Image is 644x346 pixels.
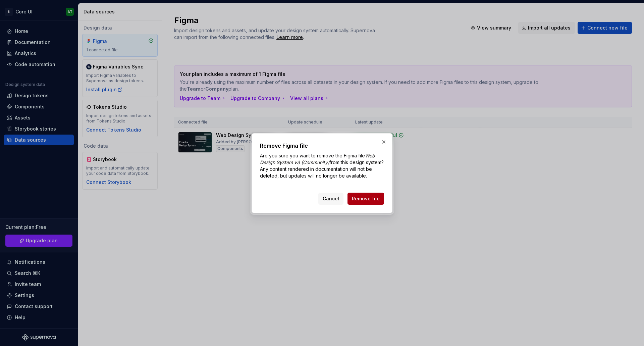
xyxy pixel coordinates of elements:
span: Remove file [352,195,380,202]
h2: Remove Figma file [260,142,384,150]
p: Are you sure you want to remove the Figma file from this design system? Any content rendered in d... [260,152,384,179]
button: Remove file [347,193,384,205]
i: Web Design System v3 (Community) [260,153,375,165]
button: Cancel [318,193,343,205]
span: Cancel [323,195,339,202]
